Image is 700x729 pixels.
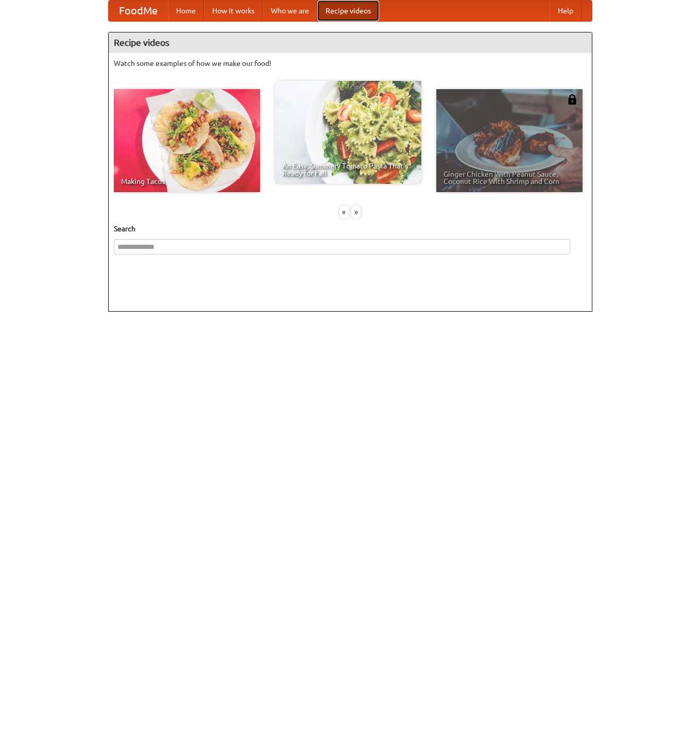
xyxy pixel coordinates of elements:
a: Help [550,1,582,21]
div: » [351,206,361,218]
a: FoodMe [109,1,168,21]
a: How it works [204,1,263,21]
a: Recipe videos [317,1,379,21]
a: Making Tacos [114,89,260,192]
img: 483408.png [567,94,577,105]
span: Making Tacos [121,178,253,185]
a: An Easy, Summery Tomato Pasta That's Ready for Fall [275,81,421,184]
div: « [339,206,349,218]
a: Home [168,1,204,21]
a: Who we are [263,1,317,21]
span: An Easy, Summery Tomato Pasta That's Ready for Fall [282,162,414,177]
h5: Search [114,224,587,234]
h4: Recipe videos [109,32,592,53]
p: Watch some examples of how we make our food! [114,58,587,69]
